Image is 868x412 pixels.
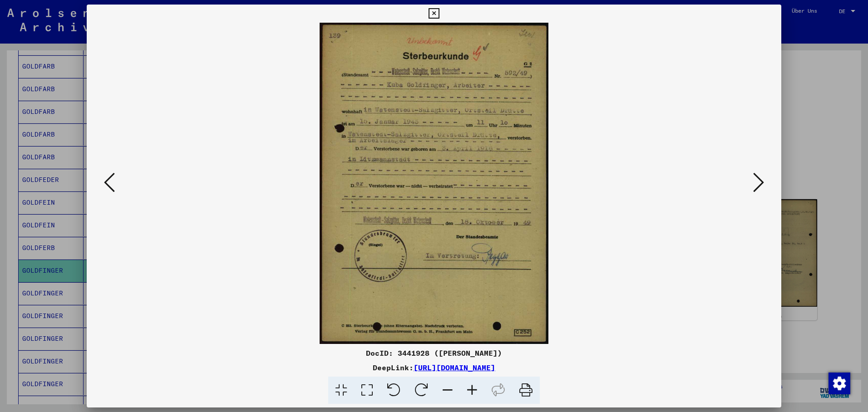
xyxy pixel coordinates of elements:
[828,372,850,394] div: Zustimmung ändern
[414,363,495,372] a: [URL][DOMAIN_NAME]
[118,23,750,344] img: 001.jpg
[87,362,781,373] div: DeepLink:
[87,348,781,358] div: DocID: 3441928 ([PERSON_NAME])
[829,373,850,394] img: Zustimmung ändern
